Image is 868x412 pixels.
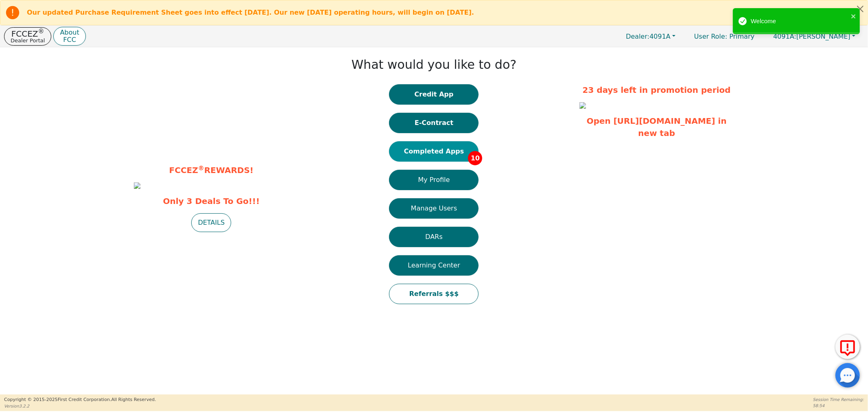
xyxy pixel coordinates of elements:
[60,29,79,36] p: About
[389,284,479,304] button: Referrals $$$
[111,397,156,402] span: All Rights Reserved.
[60,37,79,43] p: FCC
[389,170,479,190] button: My Profile
[11,38,45,43] p: Dealer Portal
[617,30,684,43] button: Dealer:4091A
[579,102,586,109] img: eab9ceb6-f085-4b14-b092-afb700910fde
[773,33,796,40] span: 4091A:
[694,33,727,40] span: User Role :
[587,116,727,138] a: Open [URL][DOMAIN_NAME] in new tab
[389,141,479,162] button: Completed Apps10
[389,227,479,247] button: DARs
[686,28,763,44] a: User Role: Primary
[134,164,289,176] p: FCCEZ REWARDS!
[134,195,289,207] span: Only 3 Deals To Go!!!
[134,182,140,189] img: 01abc07c-6fc8-4655-93cf-7a1d62f6e3fc
[4,397,156,403] p: Copyright © 2015- 2025 First Credit Corporation.
[468,151,482,165] span: 10
[389,198,479,219] button: Manage Users
[851,11,857,21] button: close
[813,397,864,403] p: Session Time Remaining:
[191,213,231,232] button: DETAILS
[813,403,864,409] p: 58:54
[389,255,479,276] button: Learning Center
[626,33,671,40] span: 4091A
[853,0,868,17] button: Close alert
[773,33,851,40] span: [PERSON_NAME]
[835,335,860,359] button: Report Error to FCC
[27,9,474,16] b: Our updated Purchase Requirement Sheet goes into effect [DATE]. Our new [DATE] operating hours, w...
[198,164,204,172] sup: ®
[626,33,649,40] span: Dealer:
[751,17,848,26] div: Welcome
[11,30,45,38] p: FCCEZ
[352,57,517,72] h1: What would you like to do?
[389,113,479,133] button: E-Contract
[389,84,479,105] button: Credit App
[579,84,734,96] p: 23 days left in promotion period
[4,403,156,409] p: Version 3.2.2
[38,28,44,35] sup: ®
[4,27,51,46] button: FCCEZ®Dealer Portal
[686,28,763,44] p: Primary
[53,27,85,46] button: AboutFCC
